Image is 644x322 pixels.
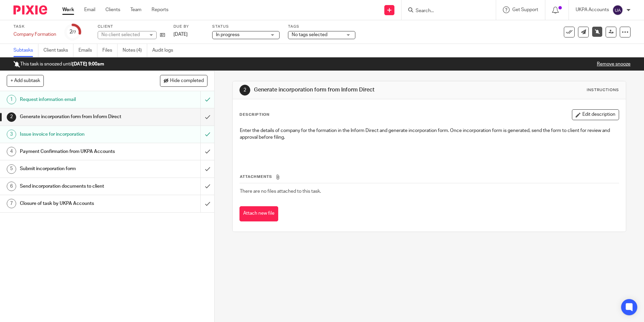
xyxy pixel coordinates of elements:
img: svg%3E [612,5,623,16]
a: Reports [152,6,168,13]
label: Tags [288,24,355,29]
div: Instructions [587,87,619,93]
b: [DATE] 9:00am [72,62,104,66]
a: Remove snooze [597,62,631,66]
span: In progress [216,32,239,37]
button: Edit description [572,109,619,120]
div: 5 [7,164,16,174]
h1: Request information email [20,95,136,105]
h1: Issue invoice for incorporation [20,129,136,139]
span: Get Support [512,7,538,12]
span: Hide completed [170,78,204,84]
div: 4 [7,147,16,156]
a: Emails [78,44,97,57]
div: No client selected [101,31,145,38]
div: 2 [69,28,76,36]
button: Attach new file [239,206,278,221]
a: Notes (4) [123,44,147,57]
label: Status [212,24,280,29]
span: No tags selected [292,32,327,37]
p: Description [239,112,269,117]
a: Clients [105,6,120,13]
a: Work [62,6,74,13]
div: 6 [7,182,16,191]
h1: Submit incorporation form [20,164,136,174]
p: Enter the details of company for the formation in the Inform Direct and generate incorporation fo... [240,127,618,141]
a: Files [102,44,118,57]
small: /7 [72,30,76,34]
div: 2 [239,85,250,96]
label: Client [98,24,165,29]
span: There are no files attached to this task. [240,189,321,194]
button: Hide completed [160,75,207,86]
label: Task [13,24,56,29]
p: UKPA Accounts [576,6,609,13]
label: Due by [173,24,204,29]
div: Company Formation [13,31,56,38]
div: 7 [7,199,16,208]
a: Team [130,6,141,13]
div: 2 [7,112,16,122]
div: 1 [7,95,16,104]
h1: Generate incorporation form from Inform Direct [254,86,444,93]
a: Client tasks [43,44,73,57]
img: Pixie [13,5,47,15]
a: Email [84,6,95,13]
h1: Generate incorporation form from Inform Direct [20,112,136,122]
input: Search [415,8,476,14]
h1: Closure of task by UKPA Accounts [20,198,136,209]
a: Subtasks [13,44,38,57]
h1: Send incorporation documents to client [20,181,136,191]
span: Attachments [240,175,272,179]
span: [DATE] [173,32,188,37]
h1: Payment Confirmation from UKPA Accounts [20,146,136,157]
a: Audit logs [152,44,178,57]
p: This task is snoozed until [13,61,104,68]
div: 3 [7,130,16,139]
button: + Add subtask [7,75,44,86]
